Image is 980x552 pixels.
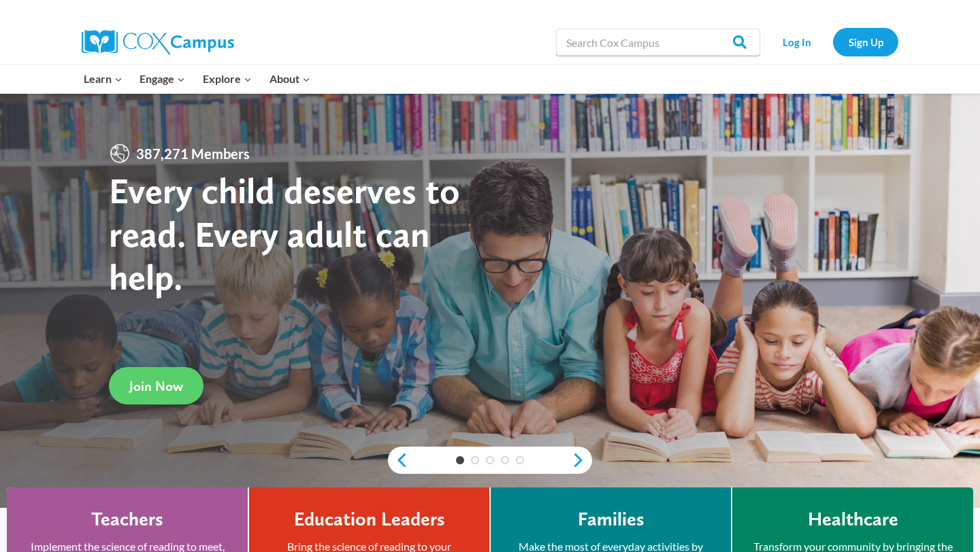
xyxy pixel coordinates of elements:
a: 5 [516,456,524,464]
a: previous [388,452,408,468]
a: 2 [471,456,479,464]
a: 4 [501,456,509,464]
h4: Families [578,508,644,531]
div: content slider buttons [388,447,592,474]
a: 1 [456,456,464,464]
a: Join Now [109,367,203,404]
strong: Every child deserves to read. Every adult can help. [109,169,460,298]
nav: Secondary Navigation [767,28,898,56]
img: Cox Campus [82,30,234,54]
h4: Teachers [91,508,163,531]
span: Learn [84,70,122,88]
span: Join Now [129,378,183,394]
a: Sign Up [833,28,898,56]
span: About [269,70,310,88]
nav: Primary Navigation [75,65,318,93]
span: 387,271 Members [131,143,255,165]
h4: Education Leaders [294,508,445,531]
span: Explore [203,70,252,88]
span: Engage [140,70,185,88]
input: Search Cox Campus [556,29,760,56]
a: next [572,452,592,468]
h4: Healthcare [808,508,898,531]
a: Log In [767,28,826,56]
a: 3 [486,456,494,464]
